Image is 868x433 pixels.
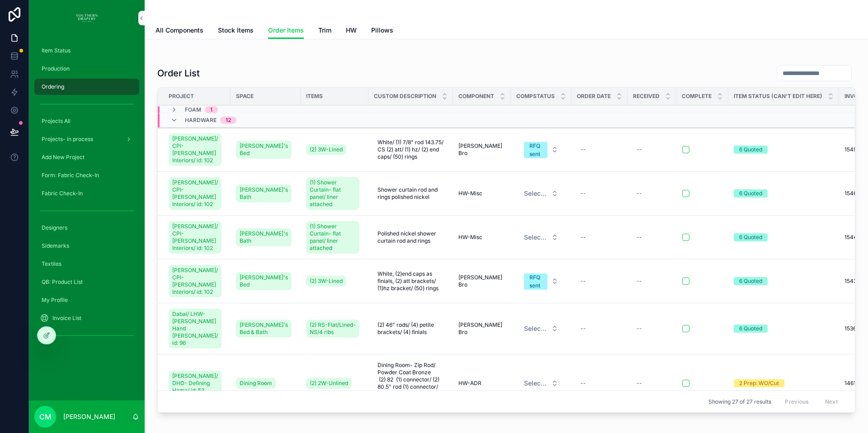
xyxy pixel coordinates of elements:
a: Projects- in process [34,131,139,147]
div: -- [637,380,642,387]
div: RFQ sent [529,142,542,158]
span: Trim [318,26,331,35]
span: 1546 [844,190,857,197]
span: [PERSON_NAME]'s Bath [240,230,288,245]
span: [PERSON_NAME]'s Bed & Bath [240,321,288,336]
div: 6 Quoted [739,277,762,285]
h1: Order List [157,67,200,80]
a: [PERSON_NAME]/ CPI- [PERSON_NAME] Interiors/ id: 102 [169,133,222,166]
p: [PERSON_NAME] [63,412,115,421]
span: QB: Product List [42,278,83,286]
span: Production [42,65,70,72]
a: Designers [34,220,139,236]
span: [PERSON_NAME]/ CPI- [PERSON_NAME] Interiors/ id: 102 [172,135,218,164]
a: My Profile [34,292,139,308]
div: 12 [226,117,231,124]
span: Complete [682,93,712,100]
div: 1 [210,106,212,113]
span: Project [169,93,194,100]
div: RFQ sent [529,273,542,290]
div: 6 Quoted [739,146,762,154]
button: Select Button [517,269,566,293]
span: cm [39,411,52,422]
button: Select Button [517,137,566,162]
div: -- [580,146,586,153]
a: Item Status [34,42,139,59]
a: Order Items [268,22,304,39]
div: -- [580,325,586,332]
span: Dining Room [240,380,272,387]
span: Select a CompStatus [524,324,547,333]
span: [PERSON_NAME]/ DHD- Defining Home/ id: 53 [172,372,218,394]
span: Item Status (can't edit here) [734,93,822,100]
span: Select a CompStatus [524,233,547,242]
span: 1536 [844,325,856,332]
a: [PERSON_NAME]'s Bed [236,272,292,290]
span: Textiles [42,260,61,268]
a: Dabal/ LHW- [PERSON_NAME] Hand [PERSON_NAME]/ id: 96 [169,309,222,348]
a: Add New Project [34,149,139,165]
span: HW [346,26,357,35]
span: Custom Description [374,93,436,100]
a: (1) Shower Curtain- flat panel/ liner attached [306,177,359,210]
span: Pillows [371,26,393,35]
img: App logo [76,11,98,25]
span: Stock Items [218,26,254,35]
a: Form: Fabric Check-In [34,167,139,184]
span: (2) 3W-Lined [310,278,343,285]
button: Select Button [517,375,566,391]
button: Select Button [517,185,566,202]
div: -- [637,146,642,153]
span: Select a CompStatus [524,189,547,198]
div: 6 Quoted [739,189,762,198]
a: Production [34,61,139,77]
a: (2) 2W-Unlined [306,378,352,389]
span: 1544 [844,234,857,241]
a: [PERSON_NAME]/ DHD- Defining Home/ id: 53 [169,371,222,396]
button: Select Button [517,320,566,337]
a: [PERSON_NAME]/ CPI- [PERSON_NAME] Interiors/ id: 102 [169,177,222,210]
span: [PERSON_NAME]/ CPI- [PERSON_NAME] Interiors/ id: 102 [172,223,218,252]
span: HW-ADR [458,380,481,387]
div: -- [580,234,586,241]
span: (1) Shower Curtain- flat panel/ liner attached [310,223,356,252]
span: HW-Misc [458,190,482,197]
span: [PERSON_NAME] Bro [458,321,505,336]
div: -- [637,278,642,285]
div: 6 Quoted [739,325,762,333]
span: Projects- in process [42,136,93,143]
a: [PERSON_NAME]/ CPI- [PERSON_NAME] Interiors/ id: 102 [169,265,222,297]
a: QB: Product List [34,274,139,290]
span: (2) 2W-Unlined [310,380,348,387]
span: Showing 27 of 27 results [708,398,771,405]
a: Projects All [34,113,139,129]
a: Textiles [34,256,139,272]
a: Ordering [34,79,139,95]
span: [PERSON_NAME] Bro [458,142,505,157]
span: Select a CompStatus [524,379,547,388]
span: Add New Project [42,154,85,161]
a: (1) Shower Curtain- flat panel/ liner attached [306,221,359,254]
span: Dabal/ LHW- [PERSON_NAME] Hand [PERSON_NAME]/ id: 96 [172,311,218,347]
a: (2) 3W-Lined [306,144,346,155]
span: [PERSON_NAME]/ CPI- [PERSON_NAME] Interiors/ id: 102 [172,267,218,296]
a: [PERSON_NAME]'s Bath [236,228,292,246]
span: Ordering [42,83,64,90]
span: 1461 [844,380,856,387]
span: Form: Fabric Check-In [42,172,99,179]
span: Polished nickel shower curtain rod and rings [377,230,444,245]
span: Item Status [42,47,71,54]
span: White/ (1) 7/8" rod 143.75/ CS (2) att/ (1) hz/ (2) end caps/ (50) rings [377,139,444,160]
span: (2) 46" rods/ (4) petite brackets/ (4) finials [377,321,444,336]
span: Component [458,93,494,100]
span: Hardware [185,117,217,124]
span: HW-Misc [458,234,482,241]
span: [PERSON_NAME]'s Bed [240,274,288,288]
span: My Profile [42,297,68,304]
span: Projects All [42,118,71,125]
span: Shower curtain rod and rings polished nickel [377,186,444,201]
span: Order Items [268,26,304,35]
a: [PERSON_NAME]'s Bath [236,184,292,202]
a: Stock Items [218,22,254,40]
div: -- [580,380,586,387]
